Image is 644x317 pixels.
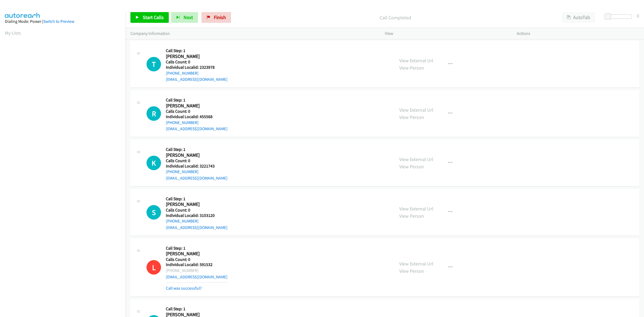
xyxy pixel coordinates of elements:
[166,251,222,257] h2: [PERSON_NAME]
[166,169,199,174] a: [PHONE_NUMBER]
[147,106,161,121] div: The call is yet to be attempted
[147,205,161,220] h1: S
[166,97,228,103] h5: Call Step: 1
[166,158,228,163] h5: Calls Count: 0
[399,268,424,274] a: View Person
[43,19,74,24] a: Switch to Preview
[143,14,164,20] span: Start Calls
[166,306,228,312] h5: Call Step: 1
[166,126,228,131] a: [EMAIL_ADDRESS][DOMAIN_NAME]
[399,107,433,113] a: View External Url
[166,213,228,218] h5: Individual Localid: 3103120
[130,30,375,37] p: Company Information
[214,14,226,20] span: Finish
[562,12,595,23] button: AutoTab
[166,246,228,251] h5: Call Step: 1
[399,213,424,219] a: View Person
[166,147,228,152] h5: Call Step: 1
[385,30,507,37] p: View
[399,65,424,71] a: View Person
[399,163,424,170] a: View Person
[399,156,433,162] a: View External Url
[5,30,21,36] a: My Lists
[166,163,228,169] h5: Individual Localid: 3221743
[238,14,552,21] p: Call Completed
[399,261,433,267] a: View External Url
[166,109,228,114] h5: Calls Count: 0
[399,114,424,120] a: View Person
[166,262,228,267] h5: Individual Localid: 591532
[166,286,202,291] a: Call was successful?
[166,71,199,76] a: [PHONE_NUMBER]
[5,18,121,25] div: Dialing Mode: Power |
[166,53,222,60] h2: [PERSON_NAME]
[166,218,199,224] a: [PHONE_NUMBER]
[166,225,228,230] a: [EMAIL_ADDRESS][DOMAIN_NAME]
[5,41,126,296] iframe: Dialpad
[637,12,639,19] div: 0
[184,14,193,20] span: Next
[607,14,632,19] div: Delay between calls (in seconds)
[399,57,433,64] a: View External Url
[166,274,228,279] a: [EMAIL_ADDRESS][DOMAIN_NAME]
[147,260,161,275] h1: L
[166,59,228,65] h5: Calls Count: 0
[147,57,161,71] h1: T
[166,120,199,125] a: [PHONE_NUMBER]
[166,201,222,207] h2: [PERSON_NAME]
[166,114,228,119] h5: Individual Localid: 455568
[147,156,161,170] h1: K
[166,207,228,213] h5: Calls Count: 0
[166,103,222,109] h2: [PERSON_NAME]
[202,12,231,23] a: Finish
[166,196,228,202] h5: Call Step: 1
[171,12,198,23] button: Next
[517,30,639,37] p: Actions
[166,65,228,70] h5: Individual Localid: 2323978
[166,77,228,82] a: [EMAIL_ADDRESS][DOMAIN_NAME]
[628,137,644,180] iframe: Resource Center
[166,257,228,262] h5: Calls Count: 0
[147,57,161,71] div: The call is yet to be attempted
[147,106,161,121] h1: R
[166,152,222,158] h2: [PERSON_NAME]
[399,206,433,212] a: View External Url
[166,267,228,274] div: [PHONE_NUMBER]
[166,48,228,53] h5: Call Step: 1
[130,12,169,23] a: Start Calls
[166,176,228,181] a: [EMAIL_ADDRESS][DOMAIN_NAME]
